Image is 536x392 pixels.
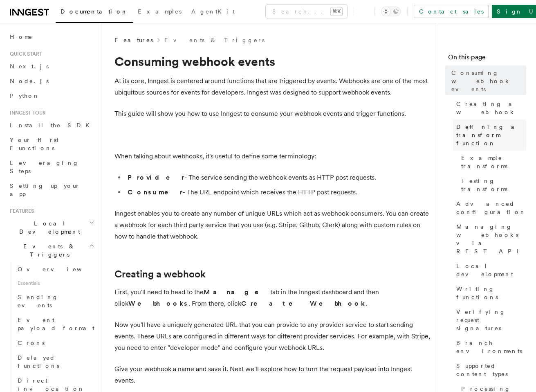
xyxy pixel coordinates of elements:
[14,336,96,350] a: Crons
[461,177,526,193] span: Testing transforms
[10,122,94,128] span: Install the SDK
[453,358,526,381] a: Supported content types
[7,74,96,88] a: Node.js
[456,339,526,355] span: Branch environments
[381,7,401,16] button: Toggle dark mode
[10,137,58,151] span: Your first Functions
[10,33,33,41] span: Home
[7,88,96,103] a: Python
[7,29,96,44] a: Home
[56,2,133,23] a: Documentation
[456,200,526,216] span: Advanced configuration
[7,51,42,57] span: Quick start
[10,78,49,84] span: Node.js
[456,308,526,332] span: Verifying request signatures
[453,259,526,282] a: Local development
[7,216,96,239] button: Local Development
[453,196,526,219] a: Advanced configuration
[18,377,85,392] span: Direct invocation
[456,100,526,116] span: Creating a webhook
[456,285,526,301] span: Writing functions
[18,266,102,273] span: Overview
[448,52,526,65] h4: On this page
[7,239,96,262] button: Events & Triggers
[458,173,526,196] a: Testing transforms
[18,354,59,369] span: Delayed functions
[61,8,128,15] span: Documentation
[7,155,96,178] a: Leveraging Steps
[186,2,240,22] a: AgentKit
[414,5,489,18] a: Contact sales
[7,59,96,74] a: Next.js
[453,219,526,259] a: Managing webhooks via REST API
[266,5,347,18] button: Search...⌘K
[191,8,235,15] span: AgentKit
[14,313,96,336] a: Event payload format
[14,290,96,313] a: Sending events
[453,336,526,358] a: Branch environments
[453,97,526,119] a: Creating a webhook
[18,317,94,331] span: Event payload format
[451,69,526,93] span: Consuming webhook events
[448,65,526,97] a: Consuming webhook events
[14,350,96,373] a: Delayed functions
[10,182,80,197] span: Setting up your app
[461,154,526,170] span: Example transforms
[7,208,34,214] span: Features
[456,223,526,255] span: Managing webhooks via REST API
[7,242,89,259] span: Events & Triggers
[7,178,96,201] a: Setting up your app
[18,340,45,346] span: Crons
[7,118,96,133] a: Install the SDK
[456,262,526,278] span: Local development
[14,262,96,277] a: Overview
[138,8,182,15] span: Examples
[453,119,526,151] a: Defining a transform function
[10,92,40,99] span: Python
[453,304,526,336] a: Verifying request signatures
[7,219,89,236] span: Local Development
[7,110,46,116] span: Inngest tour
[10,160,79,174] span: Leveraging Steps
[331,7,342,16] kbd: ⌘K
[133,2,186,22] a: Examples
[453,282,526,304] a: Writing functions
[456,123,526,147] span: Defining a transform function
[14,277,96,290] span: Essentials
[458,151,526,173] a: Example transforms
[456,362,526,378] span: Supported content types
[18,294,58,309] span: Sending events
[7,133,96,155] a: Your first Functions
[10,63,49,70] span: Next.js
